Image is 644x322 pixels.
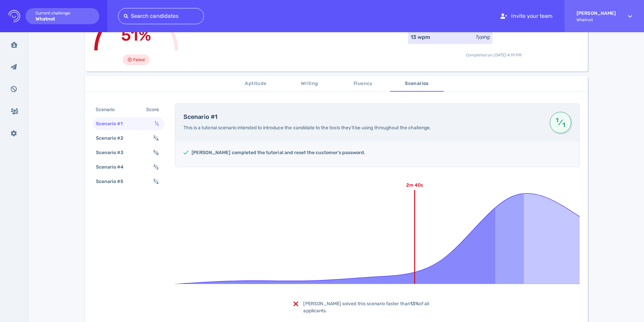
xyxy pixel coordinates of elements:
div: Scenario #3 [95,148,132,157]
sup: 1 [155,120,156,125]
span: Writing [287,80,332,88]
sup: 3 [153,164,156,168]
text: 2m 40s [406,182,423,188]
div: Scenario #4 [95,162,132,172]
div: Scenario #1 [95,119,131,129]
span: ⁄ [153,164,159,170]
div: Typing [476,34,490,41]
span: [PERSON_NAME] solved this scenario faster than of all applicants. [303,301,429,314]
sup: 5 [153,149,156,153]
span: ⁄ [153,150,159,155]
sup: 2 [153,178,156,182]
b: 13% [410,301,419,307]
div: Scenario #5 [95,177,132,186]
sup: 2 [153,135,156,139]
div: Scenario [94,105,123,114]
span: Aptitude [233,80,279,88]
div: Scenario #2 [95,133,132,143]
sub: 4 [156,137,159,142]
span: This is a tutorial scenario intended to introduce the candidate to the tools they’ll be using thr... [183,125,431,131]
h4: Scenario #1 [183,113,542,121]
sub: 1 [157,123,159,127]
h5: [PERSON_NAME] completed the tutorial and reset the customer's password. [192,149,366,156]
span: Scenarios [394,80,440,88]
span: ⁄ [153,135,159,141]
strong: [PERSON_NAME] [577,10,616,16]
span: Fluency [340,80,386,88]
sub: 1 [561,124,566,126]
sub: 4 [156,181,159,185]
span: ⁄ [153,179,159,184]
span: Whatnot [577,17,616,22]
span: 51% [121,26,151,45]
sup: 1 [555,120,560,121]
sub: 3 [156,166,159,171]
div: 13 wpm [411,33,430,41]
div: Completed on [DATE] 4:19 PM [408,47,580,58]
span: Failed [133,56,145,64]
span: ⁄ [555,117,566,129]
sub: 8 [156,152,159,156]
div: Score [145,105,163,114]
span: ⁄ [155,121,159,127]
